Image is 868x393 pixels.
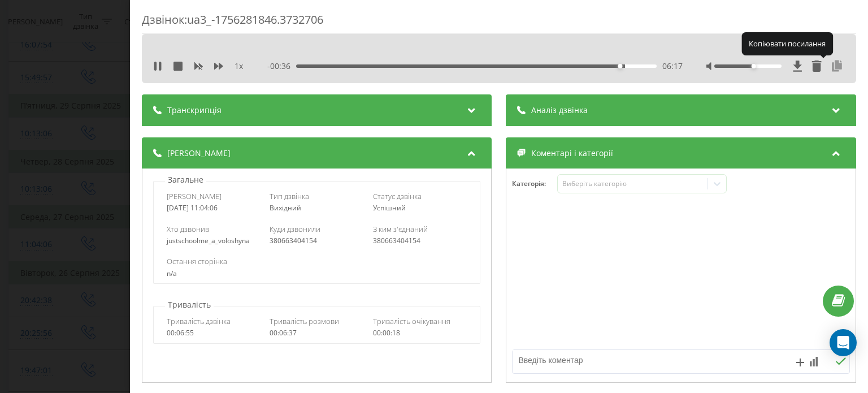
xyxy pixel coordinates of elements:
[373,203,406,213] span: Успішний
[142,12,856,34] div: Дзвінок : ua3_-1756281846.3732706
[167,105,222,116] span: Транскрипція
[270,237,364,245] div: 380663404154
[270,203,302,213] span: Вихідний
[167,316,231,326] span: Тривалість дзвінка
[167,224,209,234] span: Хто дзвонив
[167,191,222,201] span: [PERSON_NAME]
[268,61,297,72] span: - 00:36
[167,270,467,278] div: n/a
[167,148,231,159] span: [PERSON_NAME]
[373,329,467,337] div: 00:00:18
[373,191,422,201] span: Статус дзвінка
[618,64,623,68] div: Accessibility label
[165,174,206,185] p: Загальне
[830,329,857,356] div: Open Intercom Messenger
[167,329,261,337] div: 00:06:55
[532,148,614,159] span: Коментарі і категорії
[165,299,214,310] p: Тривалість
[167,256,227,266] span: Остання сторінка
[373,224,428,234] span: З ким з'єднаний
[270,191,310,201] span: Тип дзвінка
[562,179,704,188] div: Виберіть категорію
[513,180,558,188] h4: Категорія :
[662,61,683,72] span: 06:17
[270,224,321,234] span: Куди дзвонили
[167,204,261,212] div: [DATE] 11:04:06
[235,61,243,72] span: 1 x
[167,237,261,245] div: justschoolme_a_voloshyna
[532,105,588,116] span: Аналіз дзвінка
[752,64,756,68] div: Accessibility label
[270,316,340,326] span: Тривалість розмови
[270,329,364,337] div: 00:06:37
[373,237,467,245] div: 380663404154
[741,32,833,55] div: Копіювати посилання
[373,316,450,326] span: Тривалість очікування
